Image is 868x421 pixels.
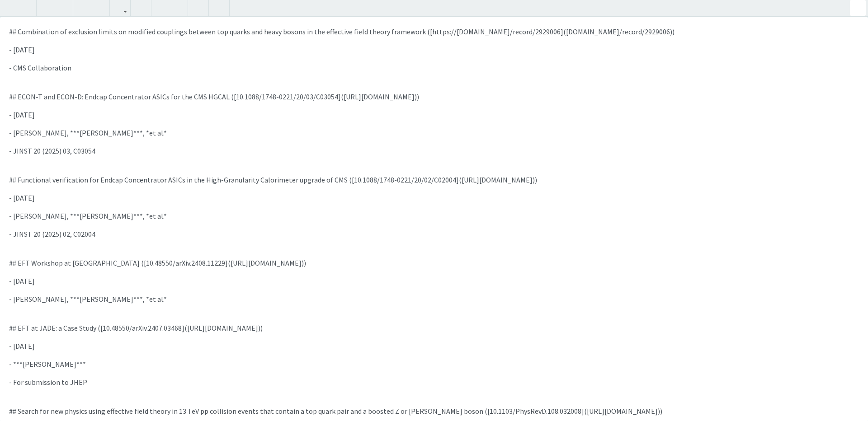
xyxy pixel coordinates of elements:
[9,127,859,138] p: - [PERSON_NAME], ***[PERSON_NAME]***, *et al.*
[9,323,859,333] p: ## EFT at JADE: a Case Study ([10.48550/arXiv.2407.03468]([URL][DOMAIN_NAME]))
[9,406,859,416] p: ## Search for new physics using effective field theory in 13 TeV pp collision events that contain...
[7,380,38,414] iframe: Chat
[9,62,859,73] p: - CMS Collaboration
[9,377,859,388] p: - For submission to JHEP
[9,174,859,185] p: ## Functional verification for Endcap Concentrator ASICs in the High-Granularity Calorimeter upgr...
[9,91,859,102] p: ## ECON-T and ECON-D: Endcap Concentrator ASICs for the CMS HGCAL ([10.1088/1748-0221/20/03/C0305...
[9,210,859,221] p: - [PERSON_NAME], ***[PERSON_NAME]***, *et al.*
[9,276,859,286] p: - [DATE]
[9,229,859,239] p: - JINST 20 (2025) 02, C02004
[9,294,859,304] p: - [PERSON_NAME], ***[PERSON_NAME]***, *et al.*
[9,341,859,351] p: - [DATE]
[9,145,859,156] p: - JINST 20 (2025) 03, C03054
[9,26,859,37] p: ## Combination of exclusion limits on modified couplings between top quarks and heavy bosons in t...
[9,109,859,120] p: - [DATE]
[9,257,859,268] p: ## EFT Workshop at [GEOGRAPHIC_DATA] ([10.48550/arXiv.2408.11229]([URL][DOMAIN_NAME]))
[9,192,859,203] p: - [DATE]
[9,44,859,55] p: - [DATE]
